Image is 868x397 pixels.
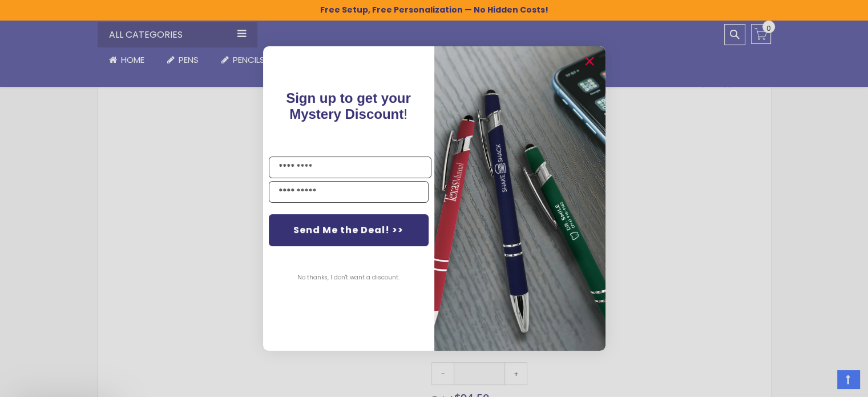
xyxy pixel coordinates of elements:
button: No thanks, I don't want a discount. [292,263,405,292]
img: 081b18bf-2f98-4675-a917-09431eb06994.jpeg [434,46,605,351]
span: Sign up to get your Mystery Discount [286,90,411,122]
span: ! [286,90,411,122]
input: YOUR EMAIL [269,181,429,203]
button: Close dialog [580,52,599,70]
button: Send Me the Deal! >> [269,214,429,246]
iframe: Google Customer Reviews [774,366,868,397]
